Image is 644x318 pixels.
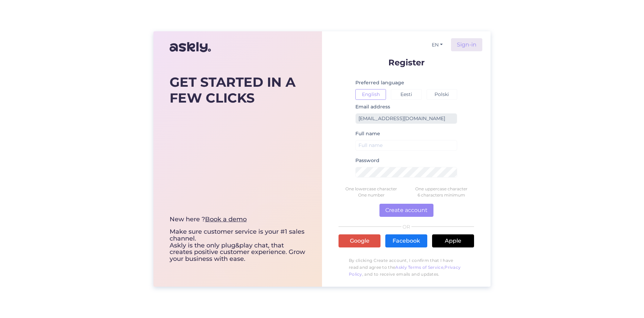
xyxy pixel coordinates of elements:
[391,89,421,100] button: Eesti
[355,130,380,137] label: Full name
[355,140,457,151] input: Full name
[401,224,411,229] span: OR
[355,79,404,86] label: Preferred language
[205,215,247,223] a: Book a demo
[406,186,476,192] div: One uppercase character
[336,186,406,192] div: One lowercase character
[379,204,433,217] button: Create account
[355,113,457,124] input: Enter email
[385,234,427,247] a: Facebook
[432,234,474,247] a: Apple
[355,89,386,100] button: English
[336,192,406,198] div: One number
[170,216,306,223] div: New here ?
[406,192,476,198] div: 6 characters minimum
[355,103,390,110] label: Email address
[339,254,474,281] p: By clicking Create account, I confirm that I have read and agree to the , , and to receive emails...
[339,234,380,247] a: Google
[170,39,211,55] img: Askly
[339,58,474,67] p: Register
[429,40,446,50] button: EN
[427,89,457,100] button: Polski
[355,157,379,164] label: Password
[451,38,482,51] a: Sign-in
[170,216,306,263] div: Make sure customer service is your #1 sales channel. Askly is the only plug&play chat, that creat...
[395,265,443,270] a: Askly Terms of Service
[170,74,306,106] div: GET STARTED IN A FEW CLICKS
